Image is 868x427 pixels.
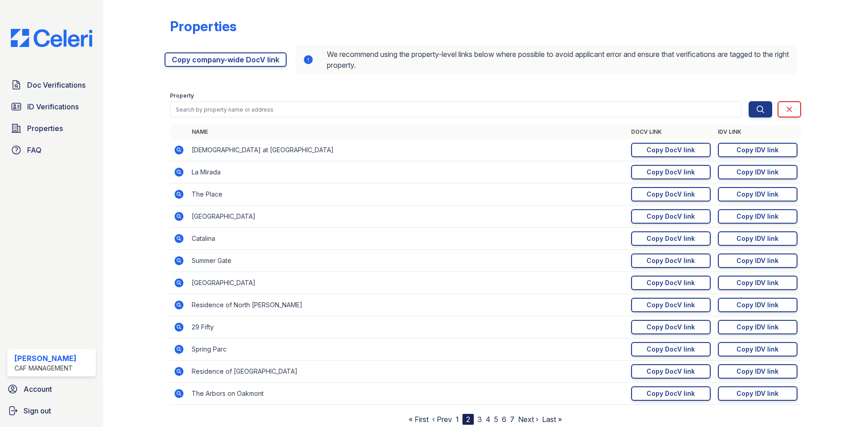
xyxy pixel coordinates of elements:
a: Copy DocV link [631,187,711,202]
td: [GEOGRAPHIC_DATA] [188,272,627,294]
div: [PERSON_NAME] [14,353,76,364]
a: Doc Verifications [7,76,96,94]
td: La Mirada [188,161,627,183]
td: Summer Gate [188,250,627,272]
td: Residence of [GEOGRAPHIC_DATA] [188,361,627,383]
a: Copy DocV link [631,364,711,379]
a: Account [4,380,99,398]
div: Properties [170,18,236,34]
div: Copy DocV link [646,190,695,199]
img: CE_Logo_Blue-a8612792a0a2168367f1c8372b55b34899dd931a85d93a1a3d3e32e68fde9ad4.png [4,29,99,47]
a: Copy DocV link [631,253,711,268]
a: Copy IDV link [718,209,797,224]
span: Properties [27,123,63,134]
a: Copy IDV link [718,143,797,157]
th: Name [188,125,627,139]
div: Copy DocV link [646,323,695,332]
a: Copy DocV link [631,209,711,224]
a: 5 [494,415,498,424]
div: Copy IDV link [736,389,778,398]
div: We recommend using the property-level links below where possible to avoid applicant error and ens... [296,45,797,74]
td: [GEOGRAPHIC_DATA] [188,206,627,228]
div: Copy DocV link [646,145,695,155]
a: Copy IDV link [718,320,797,334]
td: The Place [188,183,627,206]
div: Copy DocV link [646,234,695,243]
a: Copy DocV link [631,276,711,290]
a: Last » [542,415,562,424]
div: Copy DocV link [646,168,695,177]
div: Copy DocV link [646,389,695,398]
a: « First [409,415,429,424]
td: [DEMOGRAPHIC_DATA] at [GEOGRAPHIC_DATA] [188,139,627,161]
a: Copy IDV link [718,231,797,246]
a: 1 [456,415,459,424]
a: Copy IDV link [718,253,797,268]
span: Doc Verifications [27,80,85,90]
a: Copy DocV link [631,386,711,401]
label: Property [170,92,194,99]
td: Spring Parc [188,338,627,361]
td: Residence of North [PERSON_NAME] [188,294,627,316]
div: Copy IDV link [736,345,778,354]
div: Copy DocV link [646,367,695,376]
div: Copy IDV link [736,190,778,199]
a: Copy company-wide DocV link [165,52,287,67]
a: 4 [486,415,491,424]
a: Copy DocV link [631,298,711,312]
a: 3 [477,415,482,424]
div: Copy IDV link [736,168,778,177]
a: Sign out [4,402,99,420]
div: Copy DocV link [646,300,695,310]
div: Copy IDV link [736,234,778,243]
a: Copy IDV link [718,386,797,401]
div: Copy IDV link [736,367,778,376]
div: Copy DocV link [646,256,695,265]
a: Copy IDV link [718,187,797,202]
span: FAQ [27,145,42,155]
a: Copy DocV link [631,231,711,246]
a: Copy IDV link [718,342,797,357]
a: FAQ [7,141,96,159]
a: Copy DocV link [631,342,711,357]
a: 6 [502,415,506,424]
a: 7 [510,415,514,424]
a: Copy IDV link [718,298,797,312]
a: Copy IDV link [718,364,797,379]
div: Copy DocV link [646,345,695,354]
a: Copy IDV link [718,165,797,179]
span: ID Verifications [27,101,79,112]
a: Copy DocV link [631,165,711,179]
td: Catalina [188,228,627,250]
span: Account [24,384,52,394]
th: DocV Link [627,125,714,139]
div: Copy IDV link [736,145,778,155]
div: Copy DocV link [646,212,695,221]
a: Properties [7,119,96,137]
a: Copy IDV link [718,276,797,290]
div: 2 [462,414,474,425]
div: Copy IDV link [736,278,778,287]
a: ID Verifications [7,98,96,116]
div: Copy IDV link [736,300,778,310]
a: ‹ Prev [432,415,452,424]
td: The Arbors on Oakmont [188,383,627,405]
a: Copy DocV link [631,320,711,334]
span: Sign out [24,405,51,416]
a: Copy DocV link [631,143,711,157]
div: Copy IDV link [736,256,778,265]
th: IDV Link [714,125,801,139]
td: 29 Fifty [188,316,627,338]
div: CAF Management [14,364,76,373]
div: Copy DocV link [646,278,695,287]
a: Next › [518,415,538,424]
input: Search by property name or address [170,101,741,117]
div: Copy IDV link [736,323,778,332]
div: Copy IDV link [736,212,778,221]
